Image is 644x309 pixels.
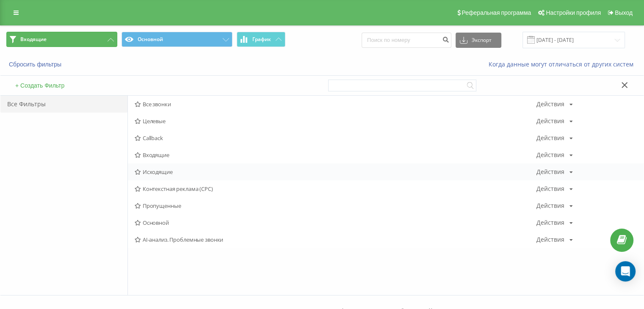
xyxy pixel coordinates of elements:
[615,9,633,16] span: Выход
[135,101,536,107] span: Все звонки
[13,82,67,89] button: + Создать Фильтр
[135,169,536,175] span: Исходящие
[546,9,601,16] span: Настройки профиля
[252,36,271,42] span: График
[489,60,638,68] a: Когда данные могут отличаться от других систем
[20,36,47,43] span: Входящие
[135,186,536,192] span: Контекстная реклама (CPC)
[135,237,536,243] span: AI-анализ. Проблемные звонки
[536,135,564,141] div: Действия
[135,135,536,141] span: Callback
[536,152,564,158] div: Действия
[536,203,564,209] div: Действия
[536,101,564,107] div: Действия
[6,32,117,47] button: Входящие
[6,61,66,68] button: Сбросить фильтры
[615,261,636,281] div: Open Intercom Messenger
[536,220,564,226] div: Действия
[619,81,631,90] button: Закрыть
[536,118,564,124] div: Действия
[135,118,536,124] span: Целевые
[536,237,564,243] div: Действия
[122,32,232,47] button: Основной
[462,9,531,16] span: Реферальная программа
[135,203,536,209] span: Пропущенные
[0,96,127,113] div: Все Фильтры
[456,33,501,48] button: Экспорт
[135,220,536,226] span: Основной
[536,169,564,175] div: Действия
[536,186,564,192] div: Действия
[237,32,285,47] button: График
[135,152,536,158] span: Входящие
[362,33,451,48] input: Поиск по номеру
